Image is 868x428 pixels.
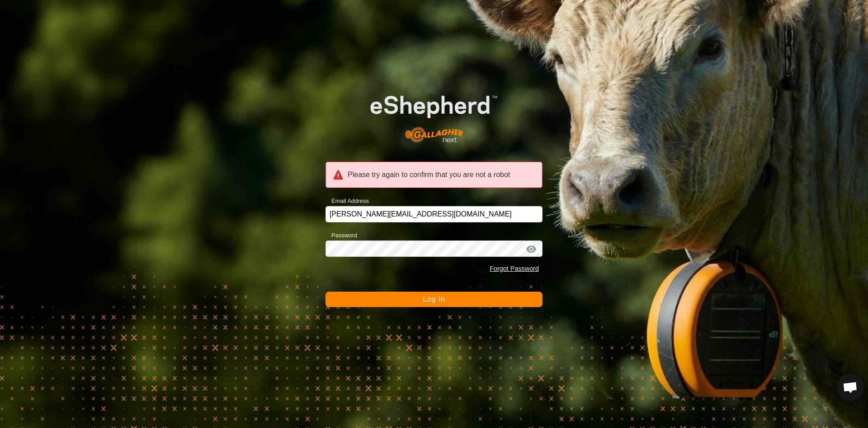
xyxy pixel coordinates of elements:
[347,77,521,152] img: E-shepherd Logo
[325,292,542,307] button: Log In
[837,374,864,401] div: Open chat
[325,206,542,222] input: Email Address
[423,295,445,303] span: Log In
[325,231,357,240] label: Password
[325,162,542,188] div: Please try again to confirm that you are not a robot
[490,265,539,272] a: Forgot Password
[325,197,369,206] label: Email Address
